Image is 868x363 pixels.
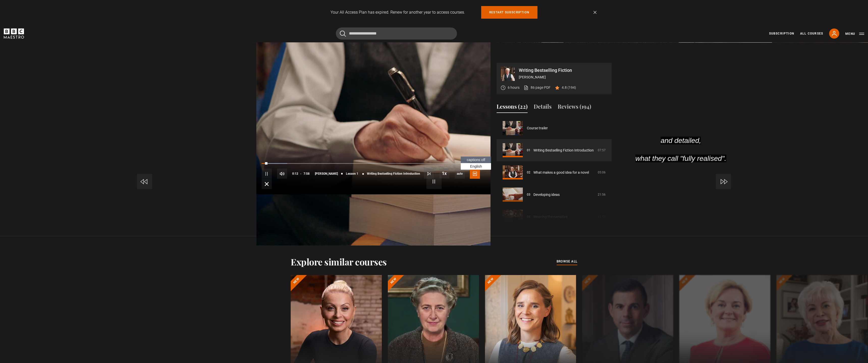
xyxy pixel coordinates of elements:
a: Restart subscription [481,6,537,19]
a: All Courses [800,31,823,36]
button: Next Lesson [424,169,434,179]
span: 0:12 [292,169,298,178]
span: captions off [467,158,485,162]
h2: Explore similar courses [291,256,387,267]
button: Toggle navigation [845,31,864,36]
p: 6 hours [508,85,520,90]
span: Writing Bestselling Fiction Introduction [367,172,420,175]
a: Course trailer [527,126,548,131]
a: Developing ideas [533,192,560,197]
a: browse all [557,259,577,264]
a: Subscription [769,31,794,36]
button: Pause [262,169,272,179]
svg: BBC Maestro [4,28,24,39]
p: Writing Bestselling Fiction [519,68,608,73]
a: 86 page PDF [524,85,551,90]
span: browse all [557,259,577,264]
span: [PERSON_NAME] [315,172,338,175]
div: Current quality: 1080p [455,169,465,179]
span: auto [455,169,465,179]
span: English [470,164,482,168]
span: - [300,172,302,175]
video-js: Video Player [256,63,491,194]
button: Details [534,102,552,113]
div: Progress Bar [262,163,485,164]
p: [PERSON_NAME] [519,75,608,80]
button: Submit the search query [340,31,346,37]
p: Your All Access Plan has expired. Renew for another year to access courses. [331,9,465,15]
button: Fullscreen [262,179,272,189]
span: 7:58 [304,169,310,178]
button: Playback Rate [439,168,449,178]
a: Writing Bestselling Fiction Introduction [533,148,594,153]
a: What makes a good idea for a novel [533,170,589,175]
span: Lesson 1 [346,172,358,175]
button: Lessons (22) [497,102,528,113]
input: Search [336,27,457,40]
button: Mute [277,169,287,179]
button: Reviews (194) [558,102,591,113]
p: 4.8 (194) [562,85,576,90]
button: Captions [470,169,480,179]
